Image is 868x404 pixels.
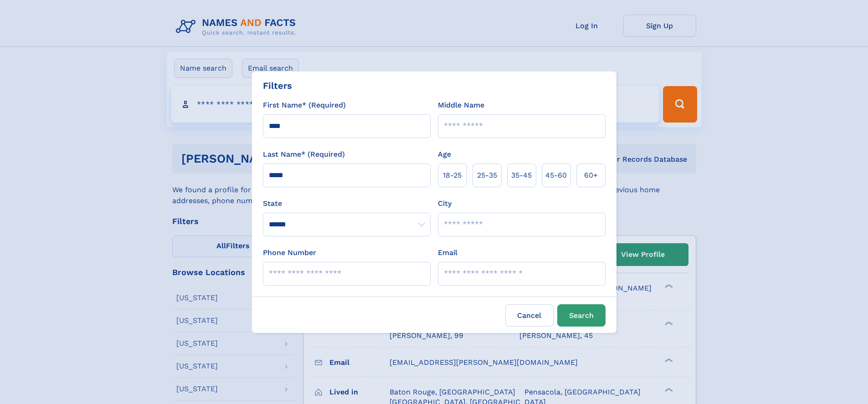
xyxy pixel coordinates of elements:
[477,170,497,181] span: 25‑35
[263,79,292,92] div: Filters
[263,149,345,160] label: Last Name* (Required)
[511,170,532,181] span: 35‑45
[438,198,452,209] label: City
[263,247,316,258] label: Phone Number
[263,100,346,111] label: First Name* (Required)
[438,149,451,160] label: Age
[443,170,462,181] span: 18‑25
[438,247,457,258] label: Email
[584,170,598,181] span: 60+
[263,198,431,209] label: State
[438,100,484,111] label: Middle Name
[557,304,606,327] button: Search
[545,170,567,181] span: 45‑60
[505,304,554,327] label: Cancel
